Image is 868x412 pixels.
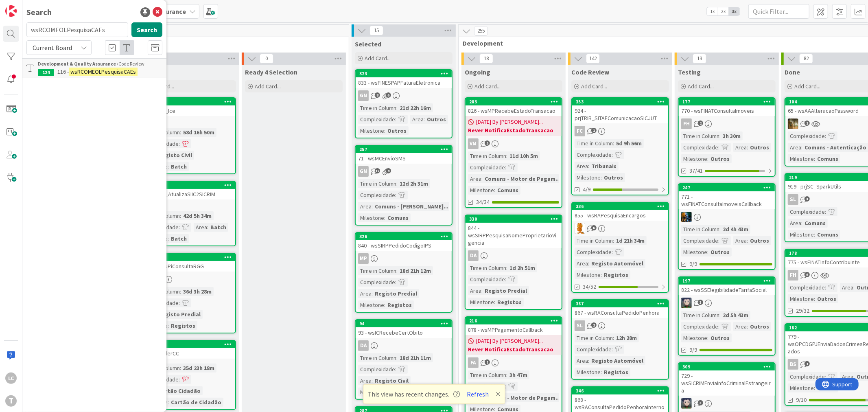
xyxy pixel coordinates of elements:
[681,225,719,234] div: Time in Column
[494,186,495,195] span: :
[707,248,708,256] span: :
[469,318,562,324] div: 216
[571,299,669,380] a: 387867 - wsRAConsultaPedidoPenhoraSLTime in Column:12h 28mComplexidade:Area:Registo AutomóvelMile...
[466,98,562,116] div: 283826 - wsMPRecebeEstadoTransacao
[358,166,369,177] div: GN
[466,317,562,335] div: 216878 - wsMPPagamentoCallback
[788,118,798,129] img: JC
[180,287,181,296] span: :
[139,274,235,285] div: DF
[466,215,562,223] div: 330
[395,191,396,199] span: :
[681,143,718,152] div: Complexidade
[468,174,481,183] div: Area
[180,128,181,137] span: :
[733,143,747,152] div: Area
[682,185,775,191] div: 247
[506,151,507,160] span: :
[796,307,809,315] span: 29/32
[365,55,391,62] span: Add Card...
[679,277,775,295] div: 197822 - wsSSElegibilidadeTarifaSocial
[612,248,613,256] span: :
[495,298,524,307] div: Registos
[485,140,490,146] span: 5
[679,277,775,285] div: 197
[507,263,537,272] div: 1d 2h 51m
[576,301,668,307] div: 387
[612,150,613,159] span: :
[385,300,414,309] div: Registos
[356,146,452,164] div: 25771 - wsMCEnvioSMS
[679,298,775,308] div: LS
[255,83,281,90] span: Add Card...
[131,22,162,37] button: Search
[355,319,453,400] a: 9493 - wsICRecebeCertObitoDATime in Column:18d 21h 11mComplexidade:Area:Registo CivilMilestone:Re...
[17,1,37,11] span: Support
[358,103,396,112] div: Time in Column
[679,98,775,105] div: 177
[179,298,180,307] span: :
[179,139,180,148] span: :
[466,250,562,261] div: DA
[507,151,540,160] div: 11d 10h 5m
[358,300,384,309] div: Milestone
[358,191,395,199] div: Complexidade
[143,182,235,188] div: 354
[22,58,166,78] a: Development & Quality Assurance ›Code Review124116 -wsRCOMEOLPesquisaCAEs
[805,196,810,202] span: 3
[139,182,235,199] div: 354926 - prjIC_AtualizaSIIC2SICRIM
[679,98,775,116] div: 177770 - wsFINATConsultaImoveis
[466,215,562,248] div: 330844 - wsSIRPPesquisaNomeProprietarioVigencia
[788,270,798,281] div: FH
[33,44,72,52] span: Current Board
[572,203,668,210] div: 336
[689,260,697,268] span: 9/9
[815,230,840,239] div: Comuns
[468,138,479,149] div: VM
[721,225,750,234] div: 2d 4h 43m
[748,4,809,19] input: Quick Filter...
[410,115,424,124] div: Area
[143,254,235,260] div: 233
[208,223,228,232] div: Batch
[583,185,590,194] span: 4/9
[589,162,619,171] div: Tribunais
[572,300,668,318] div: 387867 - wsRAConsultaPedidoPenhora
[358,126,384,135] div: Milestone
[483,286,529,295] div: Registo Predial
[373,202,450,211] div: Comuns - [PERSON_NAME]...
[721,131,743,140] div: 3h 30m
[181,287,214,296] div: 36d 3h 28m
[576,99,668,105] div: 353
[575,139,613,148] div: Time in Column
[575,236,613,245] div: Time in Column
[356,153,452,164] div: 71 - wsMCEnvioSMS
[468,250,479,261] div: DA
[356,320,452,338] div: 9493 - wsICRecebeCertObito
[575,259,588,268] div: Area
[718,236,719,245] span: :
[681,154,707,163] div: Milestone
[359,147,452,152] div: 257
[682,99,775,105] div: 177
[481,286,483,295] span: :
[469,216,562,222] div: 330
[194,223,207,232] div: Area
[372,202,373,211] span: :
[356,77,452,88] div: 833 - wsFINESPAPFaturaEletronica
[588,259,589,268] span: :
[468,263,506,272] div: Time in Column
[805,121,810,126] span: 2
[613,139,614,148] span: :
[575,270,601,279] div: Milestone
[679,285,775,295] div: 822 - wsSSElegibilidadeTarifaSocial
[465,97,562,208] a: 283826 - wsMPRecebeEstadoTransacao[DATE] By [PERSON_NAME]...Rever NotificaEstadoTransacaoVMTime i...
[679,118,775,129] div: FH
[802,219,828,228] div: Comuns
[814,154,815,163] span: :
[139,261,235,272] div: 144 - wsBUPiConsultaRGG
[466,317,562,324] div: 216
[384,300,385,309] span: :
[814,230,815,239] span: :
[181,128,216,137] div: 58d 16h 50m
